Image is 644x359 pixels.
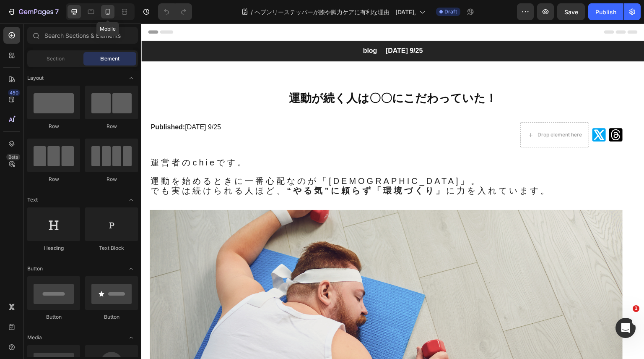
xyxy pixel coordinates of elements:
div: Heading [27,244,80,252]
div: Publish [595,8,616,16]
strong: “やる気”に頼らず「環境づくり」 [145,162,305,172]
div: Drop element here [396,108,441,115]
p: [DATE] 9/25 [9,100,242,108]
span: 1 [633,305,639,312]
span: ヘブンリーステッパーが膝や脚力ケアに有利な理由 [DATE], [254,8,416,16]
div: Row [85,123,138,130]
span: / [251,8,253,16]
input: Search Sections & Elements [27,27,138,44]
button: Publish [588,3,623,20]
span: Toggle open [125,193,138,207]
div: Row [85,176,138,183]
button: 7 [3,3,62,20]
p: 7 [55,7,59,17]
span: 運動を始めるときに一番心配なのが「[DEMOGRAPHIC_DATA]」。 [9,153,340,162]
span: Draft [444,8,457,16]
span: Media [27,334,42,341]
span: Button [27,265,43,273]
div: Button [85,313,138,321]
div: Row [27,123,80,130]
span: Section [47,55,65,63]
span: Layout [27,74,44,82]
iframe: Design area [141,24,644,359]
span: Text [27,196,38,204]
div: Button [27,313,80,321]
button: Save [557,3,585,20]
div: 450 [8,89,20,96]
span: Toggle open [125,262,138,275]
span: 運営者のchieです。 [9,134,106,144]
div: Beta [6,154,20,160]
strong: Published: [9,100,44,107]
div: Row [27,176,80,183]
span: Toggle open [125,331,138,344]
div: Undo/Redo [158,3,192,20]
div: Text Block [85,244,138,252]
span: Toggle open [125,71,138,85]
span: Save [564,8,578,16]
span: Element [100,55,119,63]
span: 運動が続く人は〇〇にこだわっていた！ [148,68,356,81]
span: でも実は続けられる人ほど、 に力を入れています。 [9,162,410,172]
iframe: Intercom live chat [615,318,636,338]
